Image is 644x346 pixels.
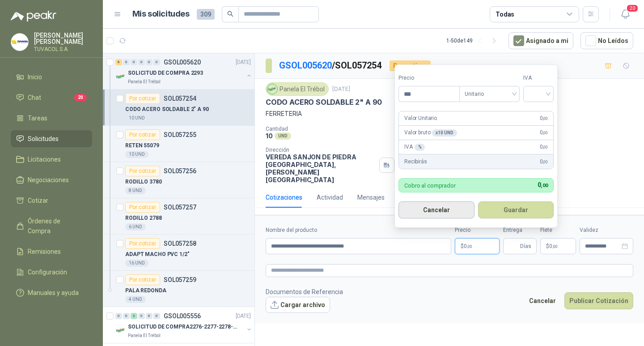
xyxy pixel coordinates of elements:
[28,134,59,144] span: Solicitudes
[538,181,548,188] span: 0
[28,72,42,82] span: Inicio
[103,235,254,271] a: Por cotizarSOL057258ADAPT MACHO PVC 1/2"16 UND
[34,32,92,45] p: [PERSON_NAME] [PERSON_NAME]
[540,238,576,254] p: $ 0,00
[138,59,145,65] div: 0
[125,178,162,186] p: RODILLO 3780
[103,162,254,198] a: Por cotizarSOL057256RODILLO 37808 UND
[332,85,350,94] p: [DATE]
[164,277,196,283] p: SOL057259
[266,192,302,202] div: Cotizaciones
[279,59,382,73] p: / SOL057254
[103,271,254,307] a: Por cotizarSOL057259PALA REDONDA4 UND
[123,313,130,319] div: 0
[357,192,385,202] div: Mensajes
[11,151,92,168] a: Licitaciones
[523,74,554,82] label: IVA
[390,60,431,71] div: Por cotizar
[11,264,92,281] a: Configuración
[266,132,273,140] p: 10
[125,105,209,114] p: CODO ACERO SOLDABLE 2" A 90
[404,183,456,188] p: Cobro al comprador
[266,226,451,235] label: Nombre del producto
[11,243,92,260] a: Remisiones
[115,325,126,336] img: Company Logo
[125,187,146,194] div: 8 UND
[455,226,500,235] label: Precio
[103,90,254,126] a: Por cotizarSOL057254CODO ACERO SOLDABLE 2" A 9010 UND
[11,110,92,127] a: Tareas
[28,216,84,236] span: Órdenes de Compra
[564,292,633,309] button: Publicar Cotización
[11,284,92,301] a: Manuales y ayuda
[125,250,190,259] p: ADAPT MACHO PVC 1/2"
[74,94,87,101] span: 20
[626,4,639,13] span: 20
[164,204,196,210] p: SOL057257
[478,201,554,218] button: Guardar
[227,11,233,17] span: search
[125,202,160,213] div: Por cotizar
[128,332,161,339] p: Panela El Trébol
[455,238,500,254] p: $0,00
[540,143,548,151] span: 0
[542,159,548,164] span: ,00
[128,323,239,331] p: SOLICITUD DE COMPRA2276-2277-2278-2284-2285-
[541,183,548,188] span: ,00
[28,247,61,256] span: Remisiones
[125,151,148,158] div: 10 UND
[404,128,457,137] p: Valor bruto
[540,226,576,235] label: Flete
[115,311,253,339] a: 0 0 3 0 0 0 GSOL005556[DATE] Company LogoSOLICITUD DE COMPRA2276-2277-2278-2284-2285-Panela El Tr...
[404,114,437,123] p: Valor Unitario
[580,32,633,49] button: No Leídos
[164,95,196,102] p: SOL057254
[524,292,561,309] button: Cancelar
[266,153,376,184] p: VEREDA SANJON DE PIEDRA [GEOGRAPHIC_DATA] , [PERSON_NAME][GEOGRAPHIC_DATA]
[115,313,122,319] div: 0
[11,11,56,21] img: Logo peakr
[164,59,201,65] p: GSOL005620
[496,9,514,19] div: Todas
[115,59,122,65] div: 6
[125,260,148,267] div: 16 UND
[125,166,160,176] div: Por cotizar
[266,109,633,119] p: FERRETERIA
[153,59,160,65] div: 0
[125,274,160,285] div: Por cotizar
[103,126,254,162] a: Por cotizarSOL057255RETEN 5507910 UND
[279,60,332,71] a: GSOL005620
[446,34,501,48] div: 1 - 50 de 149
[432,129,457,137] div: x 10 UND
[125,286,166,295] p: PALA REDONDA
[125,129,160,140] div: Por cotizar
[398,74,459,82] label: Precio
[125,214,162,222] p: RODILLO 2788
[146,59,153,65] div: 0
[552,244,558,249] span: ,00
[542,145,548,150] span: ,00
[503,226,537,235] label: Entrega
[540,128,548,137] span: 0
[197,9,215,20] span: 309
[266,98,382,107] p: CODO ACERO SOLDABLE 2" A 90
[28,288,79,298] span: Manuales y ayuda
[138,313,145,319] div: 0
[164,168,196,174] p: SOL057256
[542,116,548,121] span: ,00
[11,192,92,209] a: Cotizar
[266,287,343,297] p: Documentos de Referencia
[540,114,548,123] span: 0
[317,192,343,202] div: Actividad
[540,158,548,166] span: 0
[125,223,146,231] div: 6 UND
[103,198,254,235] a: Por cotizarSOL057257RODILLO 27886 UND
[28,113,47,123] span: Tareas
[236,58,251,67] p: [DATE]
[404,143,425,151] p: IVA
[266,126,394,132] p: Cantidad
[266,82,329,96] div: Panela El Trébol
[131,59,137,65] div: 0
[132,8,190,21] h1: Mis solicitudes
[580,226,633,235] label: Validez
